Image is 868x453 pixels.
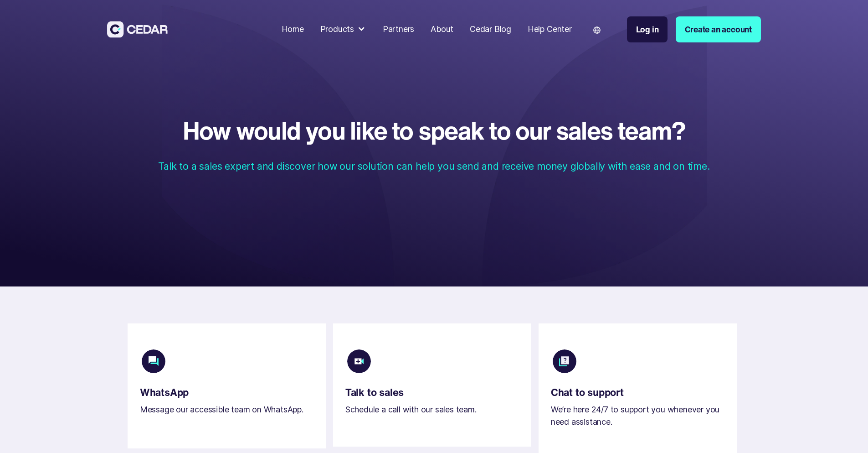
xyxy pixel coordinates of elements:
[470,23,511,36] div: Cedar Blog
[551,387,624,397] div: Chat to support
[636,23,659,36] div: Log in
[277,19,308,40] a: Home
[320,23,354,36] div: Products
[524,19,576,40] a: Help Center
[282,23,304,36] div: Home
[140,387,189,397] div: WhatsApp
[158,159,709,173] p: Talk to a sales expert and discover how our solution can help you send and receive money globally...
[345,387,404,397] div: Talk to sales
[379,19,418,40] a: Partners
[426,19,457,40] a: About
[528,23,572,36] div: Help Center
[466,19,515,40] a: Cedar Blog
[627,16,668,42] a: Log in
[676,16,761,42] a: Create an account
[345,404,477,416] div: Schedule a call with our sales team.
[593,26,601,34] img: world icon
[140,404,303,416] div: Message our accessible team on WhatsApp.‍
[316,19,370,40] div: Products
[431,23,453,36] div: About
[383,23,414,36] div: Partners
[551,404,724,428] div: We’re here 24/7 to support you whenever you need assistance.
[183,112,685,148] strong: How would you like to speak to our sales team?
